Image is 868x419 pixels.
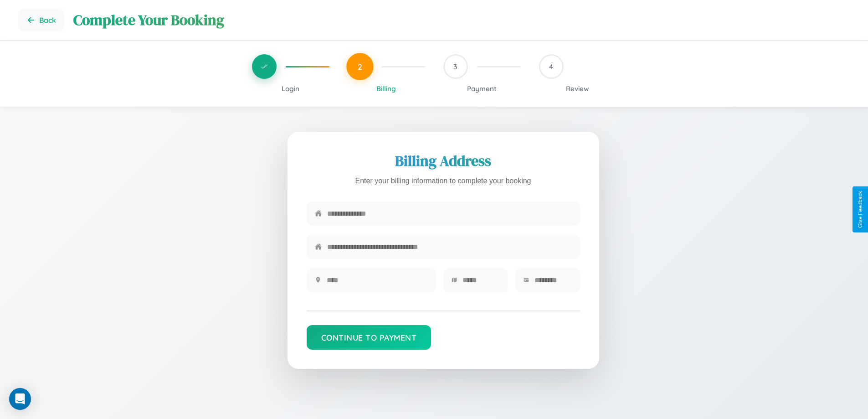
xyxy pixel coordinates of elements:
span: Login [282,84,299,93]
button: Go back [18,9,64,31]
div: Open Intercom Messenger [9,388,31,410]
button: Continue to Payment [307,325,431,350]
span: Billing [376,84,396,93]
h1: Complete Your Booking [73,10,850,30]
div: Give Feedback [857,191,863,228]
span: 3 [453,62,457,71]
p: Enter your billing information to complete your booking [307,175,580,188]
span: Payment [467,84,497,93]
span: Review [566,84,589,93]
span: 4 [549,62,553,71]
span: 2 [358,62,362,72]
h2: Billing Address [307,151,580,171]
